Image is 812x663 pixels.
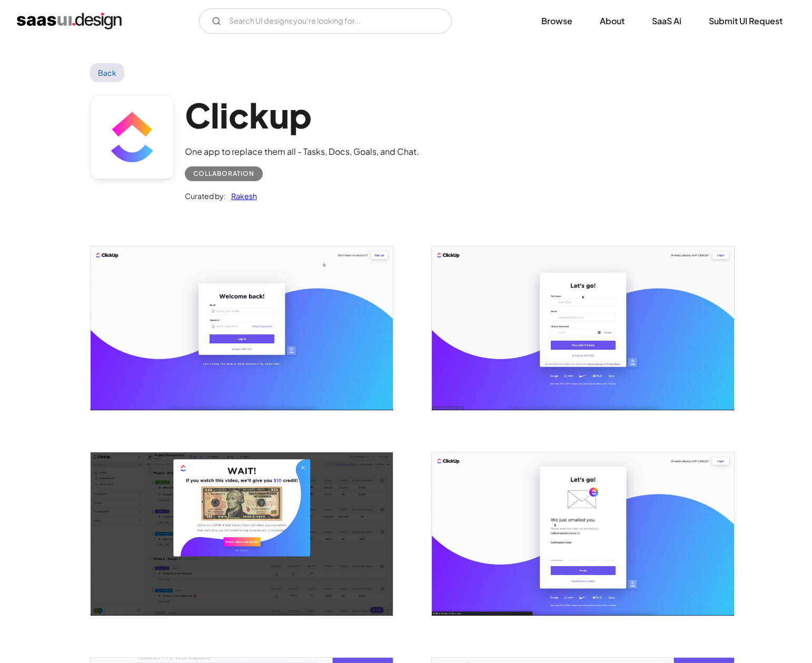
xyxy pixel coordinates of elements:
h1: Clickup [185,95,419,135]
a: Rakesh [226,190,257,202]
a: home [17,13,122,29]
a: Submit UI Request [696,9,795,33]
a: open lightbox [91,452,393,616]
a: open lightbox [432,246,734,410]
div: One app to replace them all - Tasks, Docs, Goals, and Chat. [185,145,419,158]
a: Browse [529,9,585,33]
img: 60436225eb50aa49d2530e90_Clickup%20Signup.jpg [432,246,734,410]
input: Search UI designs you're looking for... [199,8,452,34]
a: Back [90,63,124,82]
a: open lightbox [91,246,393,410]
img: 604362264631b01d94f1067a_Clickup%20hook.jpg [91,452,393,616]
form: Email Form [199,8,452,34]
img: 60436226bfa49d52860c1018_Clickup%20email%20verification.jpg [432,452,734,616]
div: Collaboration [193,167,254,180]
a: About [587,9,637,33]
a: SaaS Ai [639,9,694,33]
a: open lightbox [432,452,734,616]
div: Curated by: [185,190,226,202]
img: 60436226e717603c391a42bc_Clickup%20Login.jpg [91,246,393,410]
